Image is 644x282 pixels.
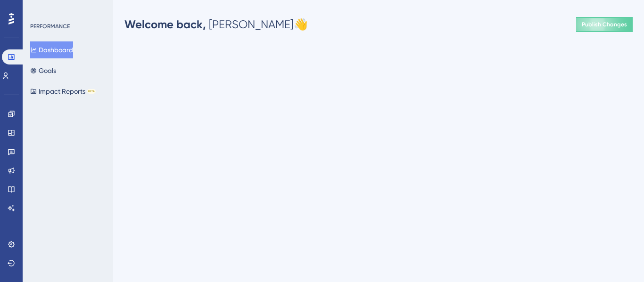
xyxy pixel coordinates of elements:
[30,83,96,100] button: Impact ReportsBETA
[87,89,96,94] div: BETA
[30,62,56,79] button: Goals
[124,17,206,31] span: Welcome back,
[582,21,627,28] span: Publish Changes
[576,17,633,32] button: Publish Changes
[30,41,73,58] button: Dashboard
[124,17,308,32] div: [PERSON_NAME] 👋
[30,23,70,30] div: PERFORMANCE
